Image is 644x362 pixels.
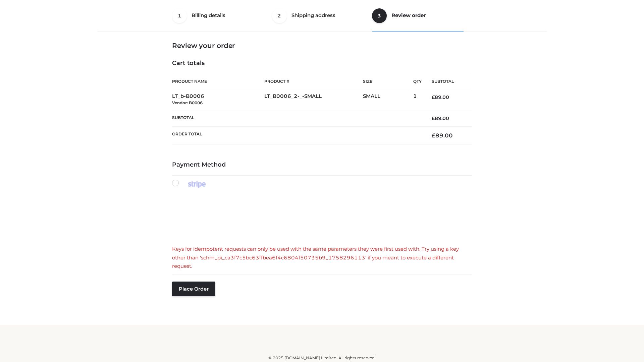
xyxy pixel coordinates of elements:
[172,100,203,105] small: Vendor: B0006
[100,355,544,361] div: © 2025 [DOMAIN_NAME] Limited. All rights reserved.
[172,89,264,110] td: LT_b-B0006
[432,132,453,139] bdi: 89.00
[422,74,472,89] th: Subtotal
[432,94,435,100] span: £
[432,94,449,100] bdi: 89.00
[363,89,413,110] td: SMALL
[432,132,435,139] span: £
[264,74,363,89] th: Product #
[172,282,215,296] button: Place order
[172,127,422,144] th: Order Total
[172,60,472,67] h4: Cart totals
[172,161,472,169] h4: Payment Method
[172,74,264,89] th: Product Name
[432,115,449,121] bdi: 89.00
[432,115,435,121] span: £
[413,89,422,110] td: 1
[172,245,472,270] div: Keys for idempotent requests can only be used with the same parameters they were first used with....
[413,74,422,89] th: Qty
[363,74,410,89] th: Size
[264,89,363,110] td: LT_B0006_2-_-SMALL
[171,195,471,238] iframe: Secure payment input frame
[172,42,472,50] h3: Review your order
[172,110,422,126] th: Subtotal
